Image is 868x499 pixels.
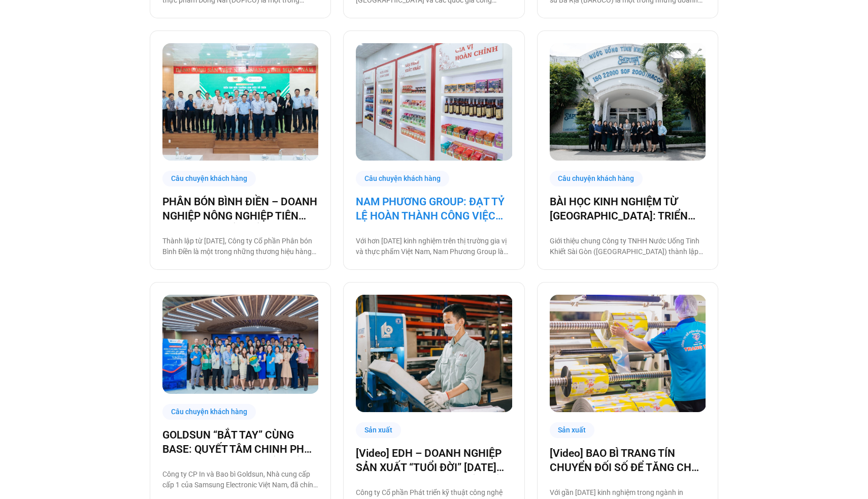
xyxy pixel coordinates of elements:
[550,171,643,186] div: Câu chuyện khách hàng
[356,295,512,412] a: Doanh-nghiep-san-xua-edh-chuyen-doi-so-cung-base
[550,446,706,475] a: [Video] BAO BÌ TRANG TÍN CHUYỂN ĐỐI SỐ ĐỂ TĂNG CHẤT LƯỢNG, GIẢM CHI PHÍ
[162,404,256,420] div: Câu chuyện khách hàng
[550,195,706,223] a: BÀI HỌC KINH NGHIỆM TỪ [GEOGRAPHIC_DATA]: TRIỂN KHAI CÔNG NGHỆ CHO BA THẾ HỆ NHÂN SỰ
[162,295,319,394] img: Số hóa các quy trình làm việc cùng Base.vn là một bước trung gian cực kỳ quan trọng để Goldsun xâ...
[162,171,256,186] div: Câu chuyện khách hàng
[356,422,401,438] div: Sản xuất
[162,428,318,456] a: GOLDSUN “BẮT TAY” CÙNG BASE: QUYẾT TÂM CHINH PHỤC CHẶNG ĐƯỜNG CHUYỂN ĐỔI SỐ TOÀN DIỆN
[356,171,449,186] div: Câu chuyện khách hàng
[356,195,512,223] a: NAM PHƯƠNG GROUP: ĐẠT TỶ LỆ HOÀN THÀNH CÔNG VIỆC ĐÚNG HẠN TỚI 93% NHỜ BASE PLATFORM
[162,295,318,394] a: Số hóa các quy trình làm việc cùng Base.vn là một bước trung gian cực kỳ quan trọng để Goldsun xâ...
[356,236,512,257] p: Với hơn [DATE] kinh nghiệm trên thị trường gia vị và thực phẩm Việt Nam, Nam Phương Group là đơn ...
[162,236,318,257] p: Thành lập từ [DATE], Công ty Cổ phần Phân bón Bình Điền là một trong những thương hiệu hàng đầu c...
[356,446,512,475] a: [Video] EDH – DOANH NGHIỆP SẢN XUẤT “TUỔI ĐỜI” [DATE] VÀ CÂU CHUYỆN CHUYỂN ĐỔI SỐ CÙNG [DOMAIN_NAME]
[550,236,706,257] p: Giới thiệu chung Công ty TNHH Nước Uống Tinh Khiết Sài Gòn ([GEOGRAPHIC_DATA]) thành lập [DATE] b...
[356,295,512,412] img: Doanh-nghiep-san-xua-edh-chuyen-doi-so-cung-base
[162,195,318,223] a: PHÂN BÓN BÌNH ĐIỀN – DOANH NGHIỆP NÔNG NGHIỆP TIÊN PHONG CHUYỂN ĐỔI SỐ
[550,422,595,438] div: Sản xuất
[162,469,318,490] p: Công ty CP In và Bao bì Goldsun, Nhà cung cấp cấp 1 của Samsung Electronic Việt Nam, đã chính thứ...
